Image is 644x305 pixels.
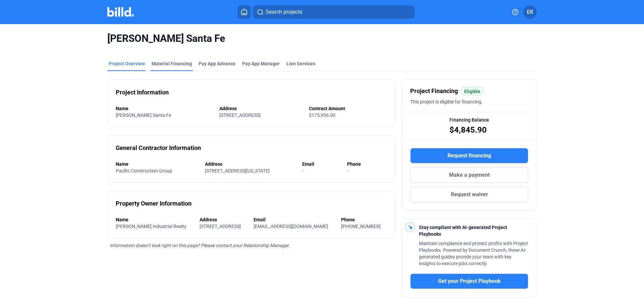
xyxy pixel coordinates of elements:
button: Get your Project Playbook [410,274,528,289]
div: Address [219,105,302,112]
div: Property Owner Information [116,199,192,208]
span: $175,956.00 [309,112,335,118]
div: Name [116,105,213,112]
span: Make a payment [449,171,490,179]
span: Pay App Manager [242,60,280,67]
span: [STREET_ADDRESS] [200,224,241,229]
div: Project Information [116,88,169,97]
div: Project Overview [109,60,145,67]
img: Billd Company Logo [107,7,134,17]
div: Phone [347,161,387,167]
span: Search projects [266,8,302,16]
span: [STREET_ADDRESS][US_STATE] [205,168,270,173]
div: Pay App Advance [199,60,235,67]
mat-chip: Eligible [461,87,484,95]
span: [EMAIL_ADDRESS][DOMAIN_NAME] [254,224,328,229]
div: Contract Amount [309,105,387,112]
span: Request financing [447,152,491,160]
span: [PERSON_NAME] Santa Fe [116,112,171,118]
span: Stay compliant with AI-generated Project Playbooks [419,225,507,237]
div: Lien Services [286,60,315,67]
div: Address [205,161,296,167]
span: - [347,168,348,173]
span: [PERSON_NAME] Industrial Realty [116,224,186,229]
span: Get your Project Playbook [438,277,501,285]
span: Information doesn’t look right on this page? Please contact your Relationship Manager. [110,243,290,248]
div: Name [116,216,193,223]
span: $4,845.90 [449,125,487,135]
button: Request waiver [410,187,528,202]
span: This project is eligible for financing. [410,99,483,104]
span: EK [527,8,533,16]
div: Phone [341,216,387,223]
span: Financing Balance [449,117,489,123]
div: Address [200,216,247,223]
div: Email [254,216,334,223]
button: EK [523,5,537,19]
div: Name [116,161,198,167]
span: Maintain compliance and protect profits with Project Playbooks. Powered by Document Crunch, these... [419,241,528,266]
span: Project Financing [410,86,458,96]
span: [PHONE_NUMBER] [341,224,381,229]
span: Request waiver [451,190,488,199]
span: Pacific Construction Group [116,168,172,173]
span: [PERSON_NAME] Santa Fe [107,32,537,45]
span: [STREET_ADDRESS] [219,112,261,118]
div: Email [302,161,340,167]
span: - [302,168,304,173]
div: General Contractor Information [116,143,201,153]
button: Search projects [253,5,415,19]
button: Request financing [410,148,528,163]
button: Make a payment [410,167,528,183]
div: Material Financing [152,60,192,67]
